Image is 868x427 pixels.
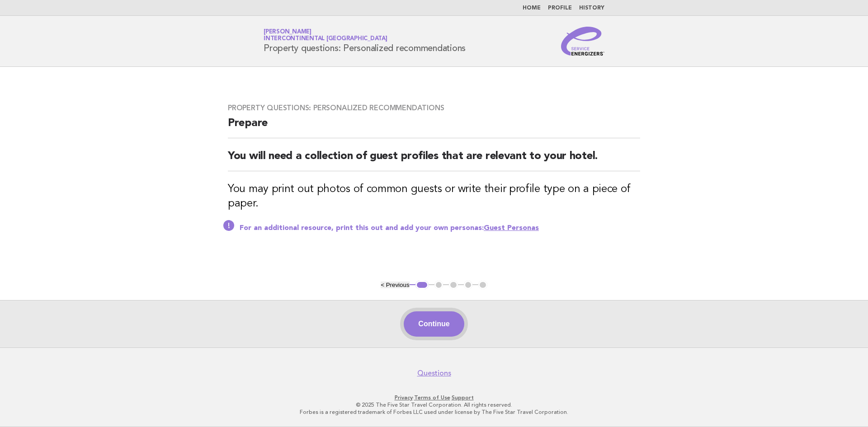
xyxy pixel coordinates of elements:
[452,394,474,401] a: Support
[228,182,640,211] h3: You may print out photos of common guests or write their profile type on a piece of paper.
[264,36,387,42] span: InterContinental [GEOGRAPHIC_DATA]
[561,27,604,56] img: Service Energizers
[157,408,711,416] p: Forbes is a registered trademark of Forbes LLC used under license by The Five Star Travel Corpora...
[579,5,604,11] a: History
[264,29,466,53] h1: Property questions: Personalized recommendations
[415,281,429,290] button: 1
[228,116,640,138] h2: Prepare
[404,311,464,337] button: Continue
[381,282,409,288] button: < Previous
[484,225,539,232] a: Guest Personas
[228,149,640,171] h2: You will need a collection of guest profiles that are relevant to your hotel.
[157,401,711,408] p: © 2025 The Five Star Travel Corporation. All rights reserved.
[240,224,640,233] p: For an additional resource, print this out and add your own personas:
[395,394,413,401] a: Privacy
[417,369,451,378] a: Questions
[228,103,640,113] h3: Property questions: Personalized recommendations
[414,394,450,401] a: Terms of Use
[157,394,711,401] p: · ·
[523,5,541,11] a: Home
[548,5,572,11] a: Profile
[264,29,387,42] a: [PERSON_NAME]InterContinental [GEOGRAPHIC_DATA]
